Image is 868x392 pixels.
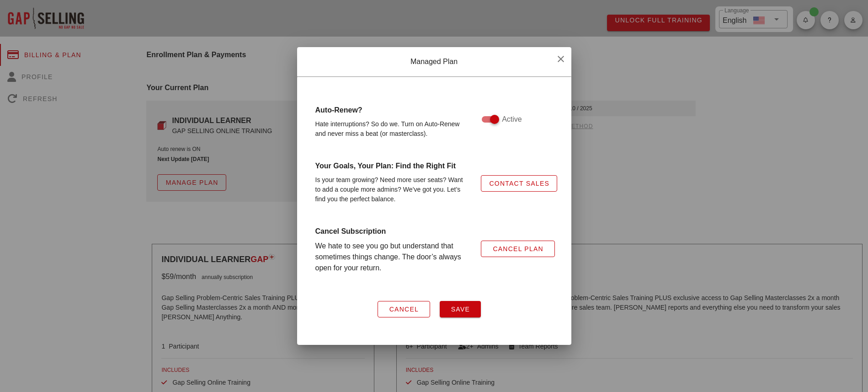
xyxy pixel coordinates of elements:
[440,301,481,317] button: Save
[378,301,431,317] button: Cancel
[502,115,553,124] label: Active
[481,241,555,257] button: Cancel Plan
[389,306,419,313] span: Cancel
[489,180,549,187] span: Contact Sales
[310,235,476,279] div: We hate to see you go but understand that sometimes things change. The door’s always open for you...
[492,245,543,252] span: Cancel Plan
[315,227,386,235] strong: Cancel Subscription
[310,170,476,209] div: Is your team growing? Need more user seats? Want to add a couple more admins? We’ve got you. Let’...
[451,306,470,313] span: Save
[315,162,456,170] strong: Your Goals, Your Plan: Find the Right Fit
[297,47,571,76] div: Managed Plan
[481,175,557,192] a: Contact Sales
[315,106,362,114] strong: Auto-Renew?
[310,114,476,144] div: Hate interruptions? So do we. Turn on Auto-Renew and never miss a beat (or masterclass).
